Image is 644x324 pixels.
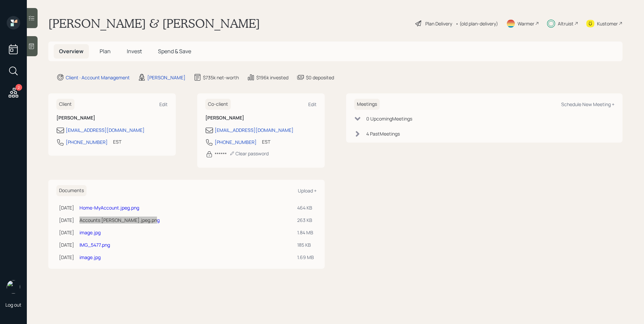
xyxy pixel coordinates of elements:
[100,48,111,55] span: Plan
[59,254,74,261] div: [DATE]
[354,99,380,110] h6: Meetings
[366,115,412,122] div: 0 Upcoming Meeting s
[205,115,317,121] h6: [PERSON_NAME]
[159,101,168,107] div: Edit
[256,74,288,81] div: $196k invested
[79,205,139,211] a: Home-MyAccount.jpeg.png
[59,48,84,55] span: Overview
[158,48,191,55] span: Spend & Save
[79,229,101,236] a: image.jpg
[59,229,74,236] div: [DATE]
[262,138,270,145] div: EST
[518,20,534,27] div: Warmer
[48,16,260,31] h1: [PERSON_NAME] & [PERSON_NAME]
[5,302,21,308] div: Log out
[297,254,314,261] div: 1.69 MB
[215,127,293,134] div: [EMAIL_ADDRESS][DOMAIN_NAME]
[308,101,317,107] div: Edit
[79,242,110,248] a: IMG_5477.png
[59,217,74,224] div: [DATE]
[297,241,314,248] div: 185 KB
[113,138,121,145] div: EST
[297,204,314,211] div: 464 KB
[229,150,269,157] div: Clear password
[558,20,574,27] div: Altruist
[79,217,160,223] a: Accounts [PERSON_NAME].jpeg.png
[306,74,334,81] div: $0 deposited
[561,101,614,107] div: Schedule New Meeting +
[366,130,400,137] div: 4 Past Meeting s
[203,74,239,81] div: $735k net-worth
[56,99,74,110] h6: Client
[297,217,314,224] div: 263 KB
[597,20,618,27] div: Kustomer
[79,254,101,260] a: image.jpg
[66,74,130,81] div: Client · Account Management
[147,74,185,81] div: [PERSON_NAME]
[66,139,108,146] div: [PHONE_NUMBER]
[425,20,452,27] div: Plan Delivery
[127,48,142,55] span: Invest
[215,139,257,146] div: [PHONE_NUMBER]
[205,99,231,110] h6: Co-client
[15,84,22,91] div: 2
[59,204,74,211] div: [DATE]
[7,280,20,294] img: james-distasi-headshot.png
[66,127,145,134] div: [EMAIL_ADDRESS][DOMAIN_NAME]
[298,187,317,194] div: Upload +
[59,241,74,248] div: [DATE]
[455,20,498,27] div: • (old plan-delivery)
[56,185,87,196] h6: Documents
[297,229,314,236] div: 1.84 MB
[56,115,168,121] h6: [PERSON_NAME]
